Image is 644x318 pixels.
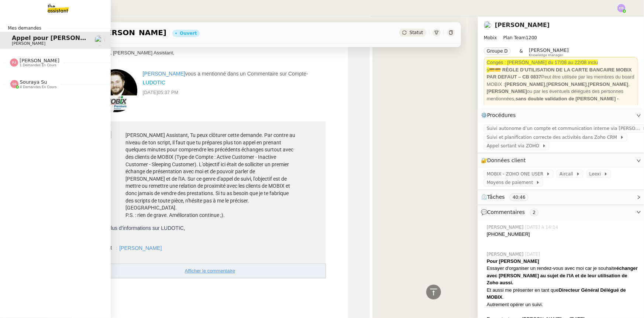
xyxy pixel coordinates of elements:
[94,35,105,46] img: users%2FW4OQjB9BRtYK2an7yusO0WsYLsD3%2Favatar%2F28027066-518b-424c-8476-65f2e549ac29
[143,90,179,95] span: [DATE]05:37 PM
[487,112,516,118] span: Procédures
[484,35,497,40] span: Mobix
[487,231,638,238] div: [PHONE_NUMBER]
[478,205,644,220] div: 💬Commentaires 2
[617,4,626,12] img: svg
[487,60,598,65] span: Congés : [PERSON_NAME] du 17/08 au 22/08 inclu
[478,108,644,123] div: ⚙️Procédures
[503,35,526,40] span: Plan Team
[10,58,18,67] img: svg
[487,258,539,264] strong: Pour [PERSON_NAME]
[481,194,535,200] span: ⏲️
[10,80,18,88] img: svg
[529,53,563,57] span: Knowledge manager
[487,251,525,258] span: [PERSON_NAME]
[510,194,528,201] nz-tag: 40:46
[478,153,644,168] div: 🔐Données client
[119,245,162,251] a: [PERSON_NAME]
[487,67,489,73] span: s
[484,21,492,29] img: users%2FW4OQjB9BRtYK2an7yusO0WsYLsD3%2Favatar%2F28027066-518b-424c-8476-65f2e549ac29
[481,209,541,215] span: 💬
[20,79,47,85] span: Souraya Su
[481,156,529,165] span: 🔐
[12,34,105,41] span: Appel pour [PERSON_NAME]
[487,67,632,80] strong: 💳💳 RÈGLE D’UTILISATION DE LA CARTE BANCAIRE MOBIX PAR DEFAUT – CB 0837
[588,81,628,87] strong: [PERSON_NAME]
[20,58,59,63] span: [PERSON_NAME]
[487,224,525,231] span: [PERSON_NAME]
[94,69,137,113] img: file
[125,132,296,219] p: [PERSON_NAME] Assistant, Tu peux clôturer cette demande. Par contre au niveau de ton script, il f...
[481,111,519,120] span: ⚙️
[94,264,326,278] a: Afficher le commentaire
[487,134,620,141] span: Suivi et planification correcte des activités dans Zoho CRM
[143,80,165,86] a: LUDOTIC
[94,224,185,232] div: Plus d’informations sur LUDOTIC,
[116,245,117,251] span: :
[547,81,587,87] strong: [PERSON_NAME]
[529,47,569,57] app-user-label: Knowledge manager
[559,170,576,178] span: Aircall
[487,142,542,150] span: Appel sortant via ZOHO
[20,85,57,89] span: 4 demandes en cours
[495,21,550,29] a: [PERSON_NAME]
[516,96,619,101] strong: sans double validation de [PERSON_NAME] -
[478,190,644,204] div: ⏲️Tâches 40:46
[487,209,525,215] span: Commentaires
[484,47,511,55] nz-tag: Groupe D
[487,287,638,301] div: Et aussi me présenter en tant que .
[487,179,536,186] span: Moyens de paiement
[529,47,569,53] span: [PERSON_NAME]
[487,170,546,178] span: MOBIX - ZOHO ONE USER
[487,125,643,132] span: Suivi autonome d’un compte et communication interne via [PERSON_NAME]
[526,35,537,40] span: 1200
[12,41,45,46] span: [PERSON_NAME]
[505,81,545,87] strong: [PERSON_NAME]
[589,170,604,178] span: Leexi
[520,47,523,57] span: &
[487,66,635,103] div: Peut être utilisée par les membres du board MOBIX : , , , ou par les éventuels délégués des perso...
[487,194,505,200] span: Tâches
[3,24,46,32] span: Mes demandes
[410,30,423,35] span: Statut
[487,88,527,94] strong: [PERSON_NAME]
[143,71,185,77] a: [PERSON_NAME]
[180,31,197,36] div: Ouvert
[487,265,638,285] strong: échanger avec [PERSON_NAME] au sujet de l'IA et de leur utilisation de Zoho aussi.
[487,157,526,163] span: Données client
[143,71,308,86] span: vous a mentionné dans un Commentaire sur Compte-
[487,265,638,287] div: Essayer d'organiser un rendez-vous avec moi car je souhaite
[94,49,326,69] div: Bonjour, [PERSON_NAME] Assistant,
[525,251,542,258] span: [DATE]
[530,209,539,216] nz-tag: 2
[525,224,560,231] span: [DATE] à 14:14
[487,301,638,308] div: Autrement opérer un suivi.
[20,63,56,67] span: 1 demandes en cours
